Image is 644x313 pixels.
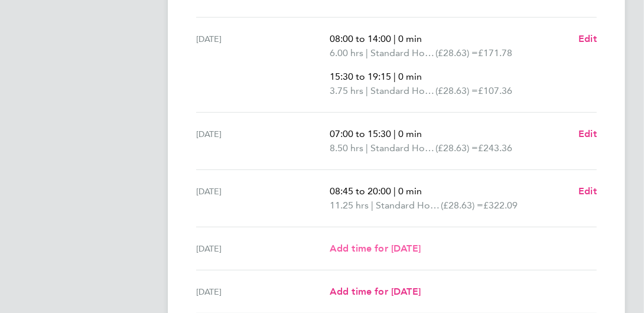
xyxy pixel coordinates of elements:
span: | [393,128,396,139]
span: Edit [578,185,597,197]
div: [DATE] [196,242,330,256]
a: Add time for [DATE] [330,285,421,299]
span: Standard Hourly [370,46,435,60]
span: Edit [578,33,597,44]
span: Add time for [DATE] [330,286,421,297]
span: (£28.63) = [441,200,483,211]
span: 08:00 to 14:00 [330,33,391,44]
span: Standard Hourly [376,198,441,213]
span: £107.36 [478,85,512,96]
span: 0 min [398,33,422,44]
div: [DATE] [196,32,330,98]
span: 11.25 hrs [330,200,369,211]
span: (£28.63) = [435,142,478,154]
span: £171.78 [478,47,512,58]
div: [DATE] [196,285,330,299]
span: | [393,33,396,44]
span: 0 min [398,71,422,82]
span: | [393,185,396,197]
a: Edit [578,32,597,46]
span: Standard Hourly [370,141,435,155]
span: 0 min [398,185,422,197]
div: [DATE] [196,127,330,155]
span: 08:45 to 20:00 [330,185,391,197]
span: | [366,142,368,154]
span: (£28.63) = [435,85,478,96]
span: Standard Hourly [370,84,435,98]
span: £322.09 [483,200,518,211]
span: 8.50 hrs [330,142,363,154]
div: [DATE] [196,184,330,213]
span: 3.75 hrs [330,85,363,96]
span: £243.36 [478,142,512,154]
span: | [393,71,396,82]
span: Add time for [DATE] [330,243,421,254]
a: Edit [578,184,597,198]
span: 0 min [398,128,422,139]
span: | [366,85,368,96]
span: Edit [578,128,597,139]
span: | [366,47,368,58]
span: 6.00 hrs [330,47,363,58]
a: Add time for [DATE] [330,242,421,256]
span: 15:30 to 19:15 [330,71,391,82]
span: (£28.63) = [435,47,478,58]
span: 07:00 to 15:30 [330,128,391,139]
a: Edit [578,127,597,141]
span: | [371,200,373,211]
